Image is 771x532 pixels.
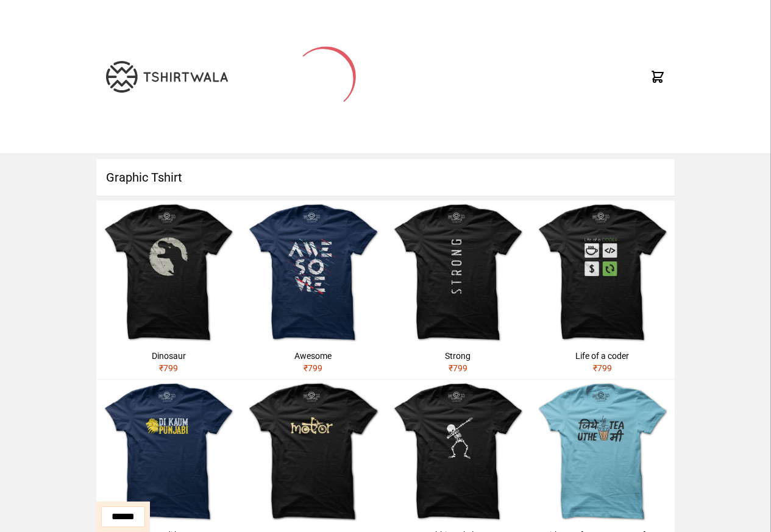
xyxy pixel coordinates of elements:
[101,350,236,362] div: Dinosaur
[304,363,322,373] span: ₹ 799
[241,380,385,524] img: motor.jpg
[96,159,675,196] h1: Graphic Tshirt
[96,200,241,345] img: dinosaur.jpg
[449,363,467,373] span: ₹ 799
[530,200,675,345] img: life-of-a-coder.jpg
[241,200,385,345] img: awesome.jpg
[535,350,670,362] div: Life of a coder
[391,350,525,362] div: Strong
[106,61,228,93] img: TW-LOGO-400-104.png
[96,380,241,524] img: shera-di-kaum-punjabi-1.jpg
[246,350,380,362] div: Awesome
[593,363,612,373] span: ₹ 799
[530,380,675,524] img: jithe-tea-uthe-me.jpg
[386,380,530,524] img: skeleton-dabbing.jpg
[241,200,385,379] a: Awesome₹799
[386,200,530,345] img: strong.jpg
[530,200,675,379] a: Life of a coder₹799
[386,200,530,379] a: Strong₹799
[159,363,178,373] span: ₹ 799
[96,200,241,379] a: Dinosaur₹799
